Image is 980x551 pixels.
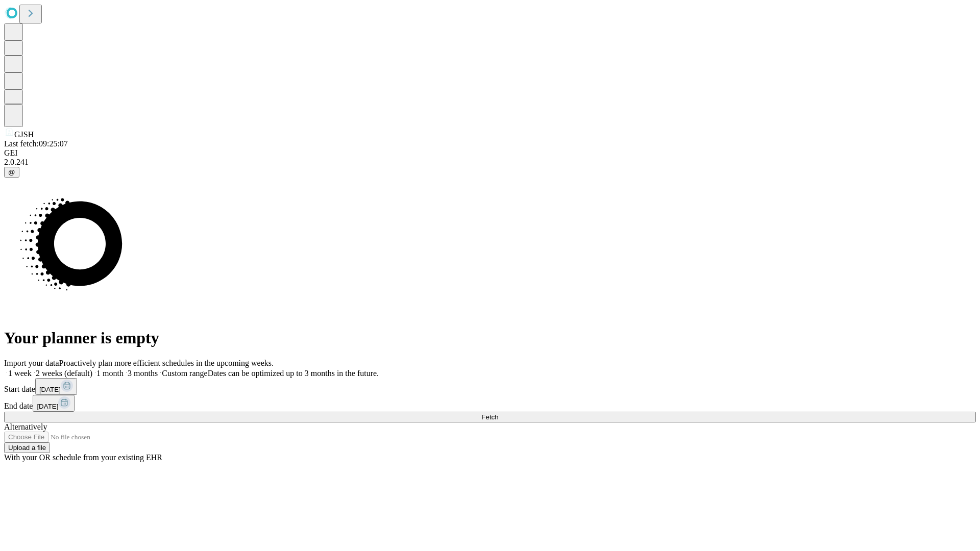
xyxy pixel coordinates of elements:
[33,395,75,412] button: [DATE]
[4,395,976,412] div: End date
[481,413,498,421] span: Fetch
[4,139,68,148] span: Last fetch: 09:25:07
[36,369,92,378] span: 2 weeks (default)
[128,369,158,378] span: 3 months
[4,167,19,178] button: @
[208,369,379,378] span: Dates can be optimized up to 3 months in the future.
[4,378,976,395] div: Start date
[59,359,274,367] span: Proactively plan more efficient schedules in the upcoming weeks.
[37,403,58,410] span: [DATE]
[4,442,50,453] button: Upload a file
[39,386,61,393] span: [DATE]
[4,412,976,422] button: Fetch
[8,369,32,378] span: 1 week
[96,369,124,378] span: 1 month
[4,329,976,347] h1: Your planner is empty
[14,130,34,139] span: GJSH
[162,369,207,378] span: Custom range
[4,422,47,431] span: Alternatively
[4,158,976,167] div: 2.0.241
[4,359,59,367] span: Import your data
[4,453,162,462] span: With your OR schedule from your existing EHR
[8,168,15,176] span: @
[4,148,976,158] div: GEI
[35,378,77,395] button: [DATE]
